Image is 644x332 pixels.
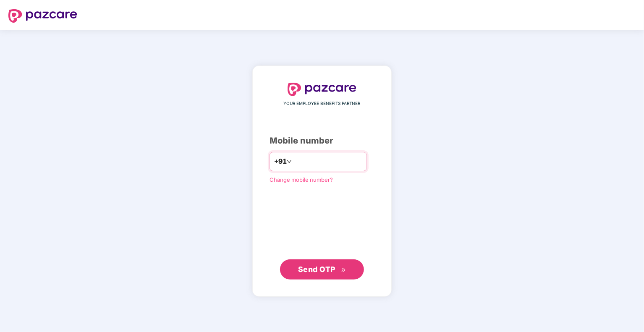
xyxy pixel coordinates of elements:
[288,83,356,96] img: logo
[8,9,77,23] img: logo
[287,159,292,164] span: down
[298,265,335,274] span: Send OTP
[284,100,361,107] span: YOUR EMPLOYEE BENEFITS PARTNER
[341,267,346,273] span: double-right
[270,134,374,147] div: Mobile number
[274,156,287,167] span: +91
[270,176,333,183] a: Change mobile number?
[280,259,364,280] button: Send OTPdouble-right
